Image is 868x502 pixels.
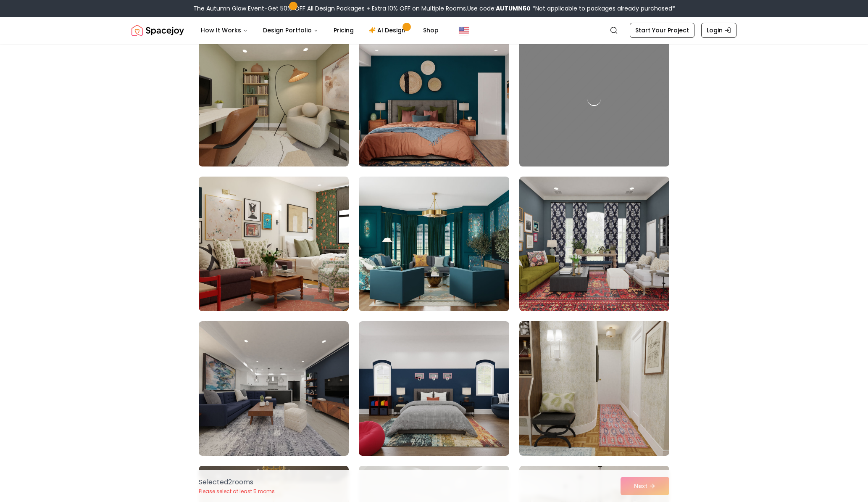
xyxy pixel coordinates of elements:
button: Design Portfolio [256,22,325,39]
span: *Not applicable to packages already purchased* [531,4,675,13]
b: AUTUMN50 [496,4,531,13]
img: Room room-73 [199,177,349,311]
img: Room room-77 [359,321,509,456]
img: Room room-74 [359,177,509,311]
a: Pricing [327,22,360,39]
nav: Global [132,17,736,44]
img: Room room-70 [199,32,349,166]
img: Room room-78 [519,321,669,456]
p: Selected 2 room s [199,477,275,487]
a: Start Your Project [630,23,694,38]
a: Spacejoy [132,22,184,39]
span: Use code: [467,4,531,13]
nav: Main [194,22,445,39]
div: The Autumn Glow Event-Get 50% OFF All Design Packages + Extra 10% OFF on Multiple Rooms. [193,4,675,13]
img: Spacejoy Logo [132,22,184,39]
button: How It Works [194,22,255,39]
a: Shop [416,22,445,39]
a: AI Design [362,22,415,39]
img: Room room-76 [199,321,349,456]
img: United States [459,25,469,35]
p: Please select at least 5 rooms [199,488,275,495]
img: Room room-71 [359,32,509,166]
a: Login [701,23,736,38]
img: Room room-75 [519,177,669,311]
